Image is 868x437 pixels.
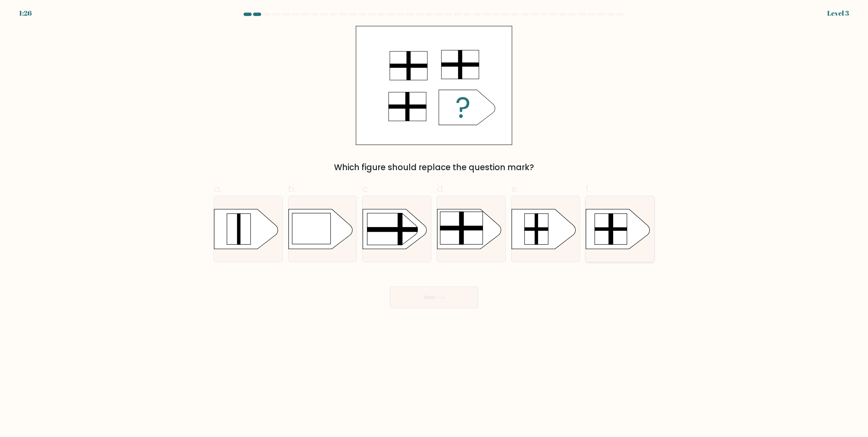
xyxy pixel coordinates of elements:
[390,287,478,308] button: Next
[288,182,296,195] span: b.
[218,161,650,174] div: Which figure should replace the question mark?
[827,8,849,18] div: Level 3
[585,182,590,195] span: f.
[437,182,445,195] span: d.
[362,182,370,195] span: c.
[511,182,519,195] span: e.
[214,182,222,195] span: a.
[19,8,32,18] div: 1:26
